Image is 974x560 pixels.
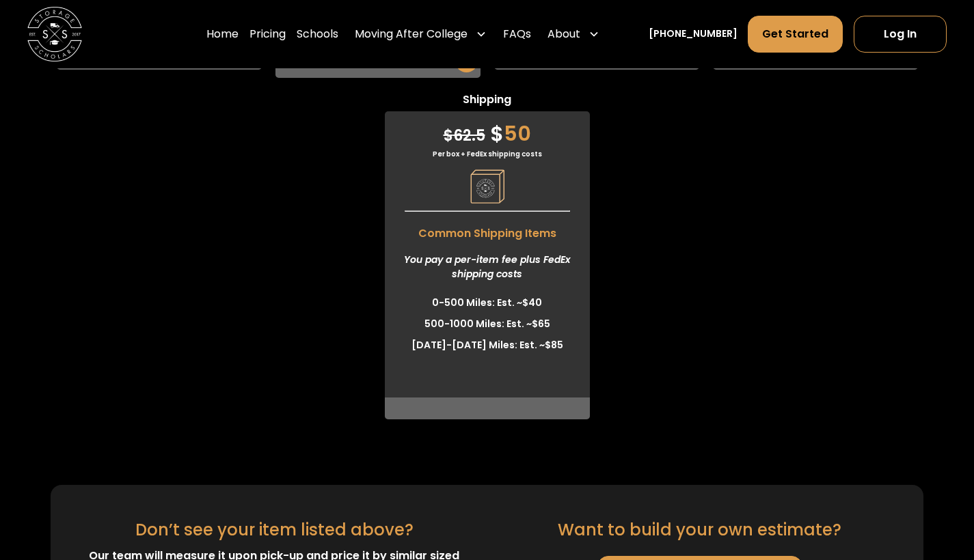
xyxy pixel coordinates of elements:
li: 0-500 Miles: Est. ~$40 [385,292,590,313]
div: About [547,26,580,42]
a: [PHONE_NUMBER] [649,27,738,41]
div: Moving After College [355,26,468,42]
a: Home [206,15,239,53]
div: Per box + FedEx shipping costs [385,149,590,159]
a: FAQs [503,15,531,53]
span: Shipping [385,92,590,111]
img: Storage Scholars main logo [27,7,82,61]
li: [DATE]-[DATE] Miles: Est. ~$85 [385,335,590,356]
img: Pricing Category Icon [470,169,504,204]
a: Pricing [249,15,286,53]
span: 62.5 [444,125,485,146]
span: $ [490,119,504,148]
div: Don’t see your item listed above? [135,518,414,542]
div: Want to build your own estimate? [558,518,841,542]
a: Get Started [748,16,843,53]
a: Log In [854,16,947,53]
li: 500-1000 Miles: Est. ~$65 [385,313,590,335]
div: Moving After College [349,15,492,53]
a: Schools [297,15,338,53]
div: You pay a per-item fee plus FedEx shipping costs [385,242,590,292]
div: About [542,15,605,53]
span: $ [444,125,453,146]
span: Common Shipping Items [385,219,590,242]
a: home [27,7,82,61]
div: 50 [385,111,590,149]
